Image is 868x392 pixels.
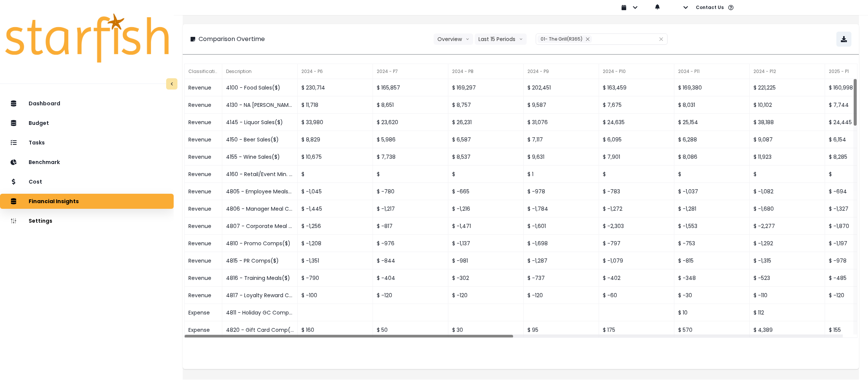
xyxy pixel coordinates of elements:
div: 01- The Grill(R365) [538,35,592,43]
div: $ -1,256 [298,217,373,235]
div: Revenue [185,79,222,96]
svg: arrow down line [519,35,523,43]
div: Expense [185,304,222,321]
div: $ 5,986 [373,131,448,148]
div: $ 163,459 [599,79,674,96]
div: Revenue [185,235,222,252]
div: $ -1,351 [298,252,373,269]
div: 4160 - Retail/Event Min. Sales($) [222,166,298,183]
div: $ -30 [674,287,750,304]
div: $ 8,031 [674,96,750,114]
div: $ 165,857 [373,79,448,96]
div: 4150 - Beer Sales($) [222,131,298,148]
div: $ -783 [599,183,674,200]
div: $ -844 [373,252,448,269]
div: Revenue [185,131,222,148]
div: $ -60 [599,287,674,304]
div: $ 169,380 [674,79,750,96]
svg: close [585,37,590,41]
div: 4130 - NA [PERSON_NAME] Sales($) [222,96,298,114]
div: $ [373,166,448,183]
p: Tasks [29,140,45,146]
div: $ -1,292 [750,235,825,252]
div: 4811 - Holiday GC Comp($) [222,304,298,321]
div: 4805 - Employee Meals($) [222,183,298,200]
div: $ -1,217 [373,200,448,217]
div: $ -1,784 [524,200,599,217]
p: Dashboard [29,100,60,107]
div: $ 9,587 [524,96,599,114]
div: $ 4,389 [750,321,825,339]
div: $ 11,718 [298,96,373,114]
div: 2024 - P12 [750,64,825,79]
div: $ -1,281 [674,200,750,217]
div: $ 10 [674,304,750,321]
div: $ -780 [373,183,448,200]
button: Overviewarrow down line [434,33,473,45]
div: $ -1,079 [599,252,674,269]
div: $ -976 [373,235,448,252]
div: $ 7,117 [524,131,599,148]
div: $ 38,188 [750,114,825,131]
div: $ 230,714 [298,79,373,96]
p: Budget [29,120,49,126]
button: Remove [584,35,592,43]
div: Revenue [185,96,222,114]
div: $ 570 [674,321,750,339]
p: Benchmark [29,159,60,166]
div: $ -1,208 [298,235,373,252]
div: $ 202,451 [524,79,599,96]
div: $ -1,037 [674,183,750,200]
div: $ -790 [298,269,373,287]
div: Revenue [185,148,222,166]
div: $ 160 [298,321,373,339]
div: $ 10,675 [298,148,373,166]
div: $ 7,675 [599,96,674,114]
div: $ [448,166,524,183]
div: $ 10,102 [750,96,825,114]
div: $ -404 [373,269,448,287]
div: $ 8,651 [373,96,448,114]
div: 2024 - P11 [674,64,750,79]
div: $ [750,166,825,183]
div: $ -302 [448,269,524,287]
div: $ 24,635 [599,114,674,131]
div: $ 26,231 [448,114,524,131]
div: $ 8,086 [674,148,750,166]
div: $ -1,698 [524,235,599,252]
div: $ 112 [750,304,825,321]
div: 4817 - Loyalty Reward Comp($) [222,287,298,304]
div: 4155 - Wine Sales($) [222,148,298,166]
div: $ [298,166,373,183]
div: Description [222,64,298,79]
div: 4145 - Liquor Sales($) [222,114,298,131]
div: $ 30 [448,321,524,339]
div: $ 23,620 [373,114,448,131]
div: Revenue [185,287,222,304]
div: $ 169,297 [448,79,524,96]
div: $ 95 [524,321,599,339]
div: $ 25,154 [674,114,750,131]
div: $ -1,216 [448,200,524,217]
div: 2024 - P10 [599,64,674,79]
div: 2024 - P6 [298,64,373,79]
div: $ [674,166,750,183]
p: Comparison Overtime [199,35,265,44]
div: $ 50 [373,321,448,339]
div: $ -1,272 [599,200,674,217]
div: $ 8,537 [448,148,524,166]
div: 4816 - Training Meals($) [222,269,298,287]
div: $ 6,587 [448,131,524,148]
svg: close [659,37,663,41]
div: $ -797 [599,235,674,252]
div: $ -1,137 [448,235,524,252]
div: 4807 - Corporate Meal Comps($) [222,217,298,235]
div: Revenue [185,252,222,269]
div: $ -2,303 [599,217,674,235]
button: Clear [659,35,663,43]
p: Cost [29,179,42,185]
div: $ 8,829 [298,131,373,148]
div: Revenue [185,269,222,287]
div: $ 31,076 [524,114,599,131]
div: $ [599,166,674,183]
